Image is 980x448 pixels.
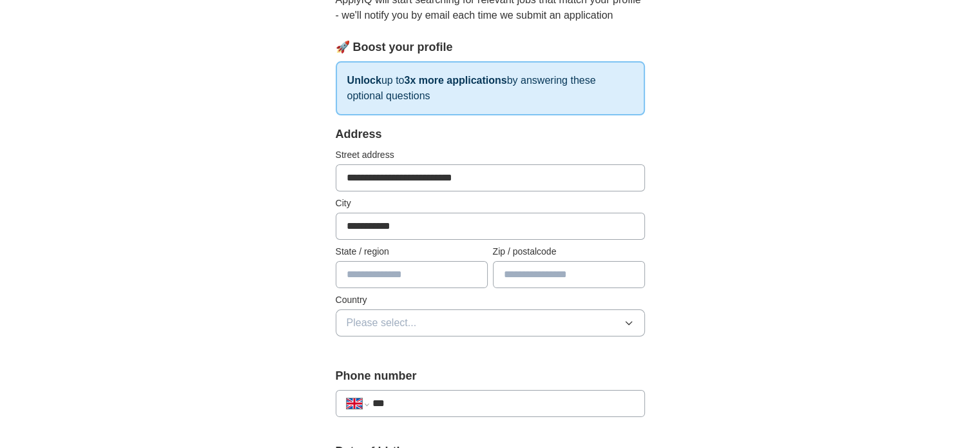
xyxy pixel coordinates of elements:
[336,309,645,336] button: Please select...
[404,75,506,86] strong: 3x more applications
[347,75,381,86] strong: Unlock
[336,293,645,307] label: Country
[493,245,645,258] label: Zip / postalcode
[336,39,645,56] div: 🚀 Boost your profile
[336,197,645,210] label: City
[336,126,645,143] div: Address
[336,245,488,258] label: State / region
[336,367,645,385] label: Phone number
[336,148,645,162] label: Street address
[347,315,417,331] span: Please select...
[336,61,645,115] p: up to by answering these optional questions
